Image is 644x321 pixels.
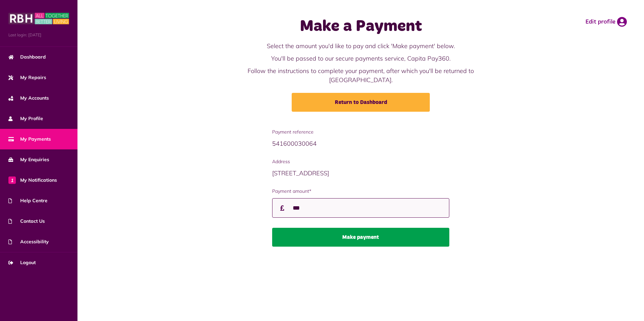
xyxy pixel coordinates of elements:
[226,66,495,84] p: Follow the instructions to complete your payment, after which you'll be returned to [GEOGRAPHIC_D...
[292,93,430,112] a: Return to Dashboard
[8,156,49,163] span: My Enquiries
[8,32,69,38] span: Last login: [DATE]
[8,176,16,184] span: 1
[8,218,45,225] span: Contact Us
[8,12,69,25] img: MyRBH
[585,17,627,27] a: Edit profile
[272,228,450,247] button: Make payment
[226,54,495,63] p: You'll be passed to our secure payments service, Capita Pay360.
[8,259,36,266] span: Logout
[8,95,49,102] span: My Accounts
[8,53,46,61] span: Dashboard
[226,41,495,50] p: Select the amount you'd like to pay and click 'Make payment' below.
[272,158,450,165] span: Address
[8,136,51,143] span: My Payments
[272,129,450,136] span: Payment reference
[272,188,450,195] label: Payment amount*
[226,17,495,36] h1: Make a Payment
[8,74,46,81] span: My Repairs
[8,115,43,122] span: My Profile
[8,238,49,245] span: Accessibility
[272,169,329,177] span: [STREET_ADDRESS]
[8,177,57,184] span: My Notifications
[8,197,47,204] span: Help Centre
[272,140,317,147] span: 541600030064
